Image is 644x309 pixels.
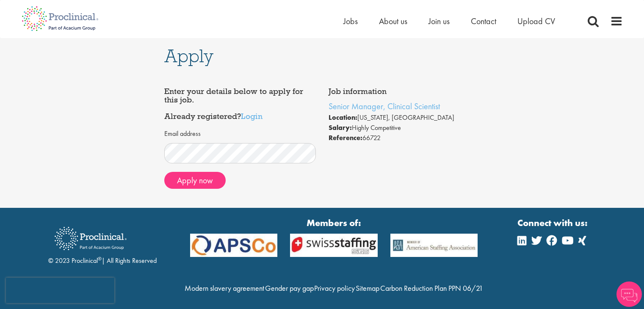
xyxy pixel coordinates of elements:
[48,221,133,256] img: Proclinical Recruitment
[284,234,384,257] img: APSCo
[164,172,226,189] button: Apply now
[329,113,357,122] strong: Location:
[329,101,440,112] a: Senior Manager, Clinical Scientist
[616,281,642,307] img: Chatbot
[190,216,478,229] strong: Members of:
[164,129,201,139] label: Email address
[329,123,352,132] strong: Salary:
[517,16,555,27] a: Upload CV
[164,44,213,67] span: Apply
[185,283,264,293] a: Modern slavery agreement
[241,111,263,121] a: Login
[471,16,496,27] a: Contact
[329,133,362,142] strong: Reference:
[329,123,480,133] li: Highly Competitive
[48,221,157,266] div: © 2023 Proclinical | All Rights Reserved
[6,278,114,303] iframe: reCAPTCHA
[314,283,355,293] a: Privacy policy
[329,113,480,123] li: [US_STATE], [GEOGRAPHIC_DATA]
[380,283,483,293] a: Carbon Reduction Plan PPN 06/21
[517,216,589,229] strong: Connect with us:
[384,234,484,257] img: APSCo
[379,16,407,27] a: About us
[356,283,379,293] a: Sitemap
[184,234,284,257] img: APSCo
[164,87,316,121] h4: Enter your details below to apply for this job. Already registered?
[428,16,450,27] a: Join us
[329,87,480,96] h4: Job information
[329,133,480,143] li: 66722
[265,283,314,293] a: Gender pay gap
[343,16,358,27] a: Jobs
[98,255,102,262] sup: ®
